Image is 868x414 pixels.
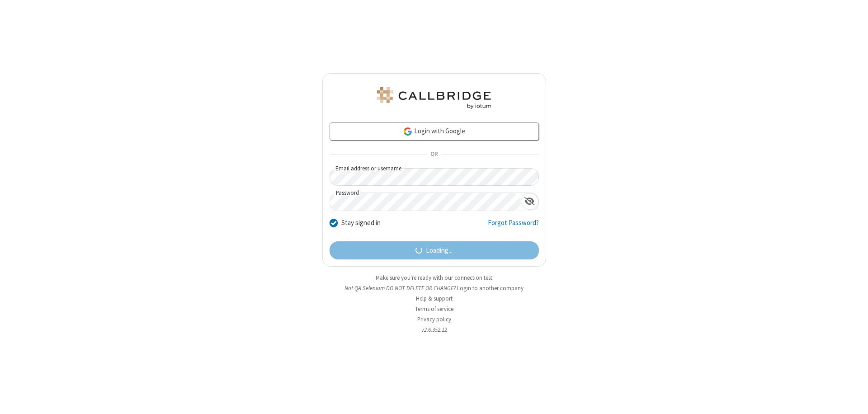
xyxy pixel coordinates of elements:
label: Stay signed in [341,218,381,228]
a: Help & support [416,295,453,302]
a: Login with Google [330,122,539,141]
img: google-icon.png [403,127,413,136]
input: Email address or username [330,168,539,186]
li: Not QA Selenium DO NOT DELETE OR CHANGE? [322,284,546,292]
div: Show password [521,193,538,210]
span: Loading... [426,245,453,256]
span: OR [427,148,441,161]
a: Terms of service [415,305,453,313]
button: Loading... [330,241,539,259]
li: v2.6.352.12 [322,325,546,334]
button: Login to another company [457,284,524,292]
a: Forgot Password? [488,218,539,235]
a: Privacy policy [417,315,451,323]
img: QA Selenium DO NOT DELETE OR CHANGE [375,87,493,109]
input: Password [330,193,521,211]
a: Make sure you're ready with our connection test [376,274,492,282]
